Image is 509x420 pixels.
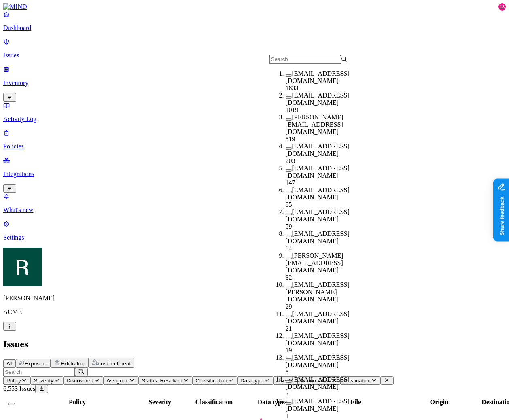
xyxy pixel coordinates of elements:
[3,295,506,302] p: [PERSON_NAME]
[286,208,350,223] label: [EMAIL_ADDRESS][DOMAIN_NAME]
[6,378,21,384] span: Policy
[240,378,263,384] span: Data type
[286,281,350,303] label: [EMAIL_ADDRESS][PERSON_NAME][DOMAIN_NAME]
[286,354,350,368] label: [EMAIL_ADDRESS][DOMAIN_NAME]
[3,66,506,100] a: Inventory
[21,399,134,406] div: Policy
[3,193,506,214] a: What's new
[286,369,289,375] span: 5
[286,347,292,354] span: 19
[3,24,506,32] p: Dashboard
[3,129,506,150] a: Policies
[286,179,295,186] span: 147
[498,3,506,11] div: 13
[3,308,506,316] p: ACME
[286,136,295,142] span: 519
[286,376,350,390] label: [EMAIL_ADDRESS][DOMAIN_NAME]
[286,92,350,106] label: [EMAIL_ADDRESS][DOMAIN_NAME]
[286,245,292,252] span: 54
[286,390,289,397] span: 3
[34,378,53,384] span: Severity
[3,79,506,87] p: Inventory
[3,385,35,392] span: 6,553 Issues
[195,378,227,384] span: Classification
[3,220,506,241] a: Settings
[3,339,506,350] h2: Issues
[3,368,75,376] input: Search
[286,114,344,135] label: [PERSON_NAME][EMAIL_ADDRESS][DOMAIN_NAME]
[3,102,506,123] a: Activity Log
[286,398,350,412] label: [EMAIL_ADDRESS][DOMAIN_NAME]
[25,361,47,367] span: Exposure
[3,38,506,59] a: Issues
[3,157,506,191] a: Integrations
[244,399,301,406] div: Data types
[286,325,292,332] span: 21
[106,378,129,384] span: Assignee
[286,303,292,310] span: 29
[286,201,292,208] span: 85
[286,332,350,346] label: [EMAIL_ADDRESS][DOMAIN_NAME]
[3,234,506,241] p: Settings
[3,11,506,32] a: Dashboard
[411,399,467,406] div: Origin
[269,55,341,64] input: Search
[286,252,344,274] label: [PERSON_NAME][EMAIL_ADDRESS][DOMAIN_NAME]
[3,3,506,11] a: MIND
[286,223,292,230] span: 59
[286,274,292,281] span: 32
[286,70,350,84] label: [EMAIL_ADDRESS][DOMAIN_NAME]
[6,361,13,367] span: All
[286,412,289,419] span: 1
[3,115,506,123] p: Activity Log
[286,165,350,179] label: [EMAIL_ADDRESS][DOMAIN_NAME]
[286,85,299,91] span: 1833
[286,106,299,113] span: 1019
[142,378,182,384] span: Status: Resolved
[286,230,350,244] label: [EMAIL_ADDRESS][DOMAIN_NAME]
[3,170,506,178] p: Integrations
[3,248,42,286] img: Ron Rabinovich
[286,143,350,157] label: [EMAIL_ADDRESS][DOMAIN_NAME]
[286,310,350,325] label: [EMAIL_ADDRESS][DOMAIN_NAME]
[3,3,27,11] img: MIND
[186,399,242,406] div: Classification
[60,361,85,367] span: Exfiltration
[3,52,506,59] p: Issues
[286,157,295,164] span: 203
[3,143,506,150] p: Policies
[286,187,350,201] label: [EMAIL_ADDRESS][DOMAIN_NAME]
[66,378,93,384] span: Discovered
[8,403,15,405] button: Select all
[99,361,131,367] span: Insider threat
[136,399,184,406] div: Severity
[3,206,506,214] p: What's new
